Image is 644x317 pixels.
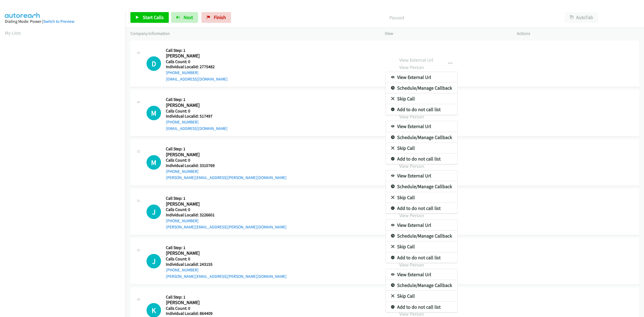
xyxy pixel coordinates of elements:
a: Add to do not call list [386,302,457,312]
a: View External Url [386,269,457,280]
a: Add to do not call list [386,104,457,115]
a: Switch to Preview [43,19,74,24]
a: Skip Call [386,241,457,252]
a: Schedule/Manage Callback [386,280,457,291]
a: Schedule/Manage Callback [386,132,457,143]
a: Skip Call [386,192,457,203]
a: Schedule/Manage Callback [386,231,457,241]
a: My Lists [5,30,21,36]
a: Skip Call [386,143,457,154]
a: Add to do not call list [386,252,457,263]
iframe: Dialpad [5,41,126,296]
div: Dialing Mode: Power | [5,18,121,25]
a: Schedule/Manage Callback [386,181,457,192]
a: Skip Call [386,93,457,104]
a: View External Url [386,170,457,181]
a: Add to do not call list [386,154,457,164]
a: View External Url [386,121,457,132]
a: Skip Call [386,291,457,301]
a: View External Url [386,220,457,231]
a: View External Url [386,72,457,83]
a: Schedule/Manage Callback [386,83,457,93]
a: Add to do not call list [386,203,457,214]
